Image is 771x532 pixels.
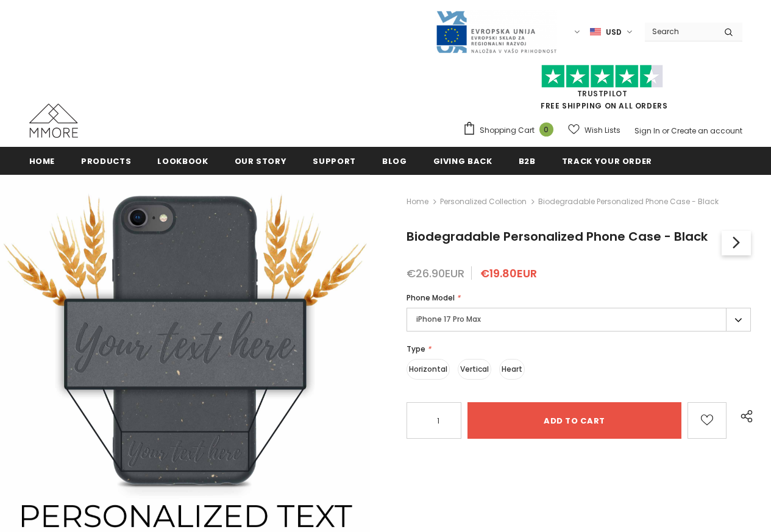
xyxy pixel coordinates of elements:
[29,155,55,167] span: Home
[519,147,536,174] a: B2B
[467,402,681,439] input: Add to cart
[480,124,535,137] span: Shopping Cart
[235,147,287,174] a: Our Story
[407,266,464,281] span: €26.90EUR
[435,10,557,54] img: Javni Razpis
[662,126,669,136] span: or
[407,344,425,354] span: Type
[538,194,719,209] span: Biodegradable Personalized Phone Case - Black
[463,121,560,140] a: Shopping Cart 0
[458,359,491,380] label: Vertical
[562,147,652,174] a: Track your order
[440,196,527,207] a: Personalized Collection
[539,122,553,137] span: 0
[313,155,356,167] span: support
[407,228,708,245] span: Biodegradable Personalized Phone Case - Black
[562,155,652,167] span: Track your order
[606,26,622,38] span: USD
[480,266,537,281] span: €19.80EUR
[519,155,536,167] span: B2B
[433,155,492,167] span: Giving back
[584,124,620,137] span: Wish Lists
[407,308,751,332] label: iPhone 17 Pro Max
[577,88,628,99] a: Trustpilot
[157,147,208,174] a: Lookbook
[463,70,742,111] span: FREE SHIPPING ON ALL ORDERS
[541,65,663,88] img: Trust Pilot Stars
[81,147,131,174] a: Products
[29,147,55,174] a: Home
[382,147,407,174] a: Blog
[435,26,557,37] a: Javni Razpis
[382,155,407,167] span: Blog
[81,155,131,167] span: Products
[407,293,455,303] span: Phone Model
[29,104,78,138] img: MMORE Cases
[235,155,287,167] span: Our Story
[645,23,715,40] input: Search Site
[568,119,620,141] a: Wish Lists
[590,27,601,37] img: USD
[634,126,660,136] a: Sign In
[499,359,525,380] label: Heart
[407,194,428,209] a: Home
[407,359,450,380] label: Horizontal
[433,147,492,174] a: Giving back
[313,147,356,174] a: support
[157,155,208,167] span: Lookbook
[671,126,742,136] a: Create an account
